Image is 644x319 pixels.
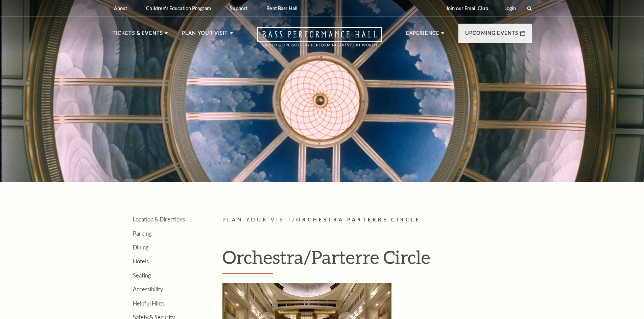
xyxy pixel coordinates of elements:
[114,5,127,11] p: About
[113,29,163,41] p: Tickets & Events
[230,5,247,11] p: Support
[296,217,421,222] span: Orchestra Parterre Circle
[133,300,165,307] a: Helpful Hints
[133,258,149,264] a: Hotels
[465,29,519,41] p: Upcoming Events
[133,230,151,237] a: Parking
[222,216,532,224] p: /
[133,244,148,250] a: Dining
[133,216,185,222] a: Location & Directions
[222,246,532,274] h1: Orchestra/Parterre Circle
[222,217,293,222] span: Plan Your Visit
[133,272,151,278] a: Seating
[133,286,163,292] a: Accessibility
[266,5,297,11] p: Rent Bass Hall
[406,29,440,41] p: Experience
[182,29,228,41] p: Plan Your Visit
[146,5,211,11] p: Children's Education Program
